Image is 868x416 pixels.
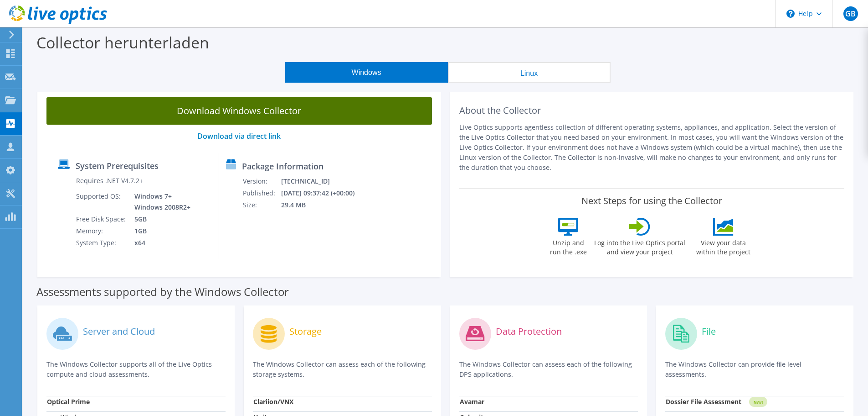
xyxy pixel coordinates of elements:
svg: \n [786,10,795,18]
button: Windows [285,62,448,83]
label: Unzip and run the .exe [547,236,589,257]
label: Storage [289,327,322,336]
label: Server and Cloud [83,327,155,336]
label: Log into the Live Optics portal and view your project [594,236,686,257]
button: Linux [448,62,611,83]
span: GB [843,6,858,21]
td: Published: [242,187,281,199]
td: 29.4 MB [281,199,366,211]
label: Collector herunterladen [36,32,209,53]
p: The Windows Collector can assess each of the following DPS applications. [459,359,638,379]
strong: Avamar [460,397,484,406]
label: Assessments supported by the Windows Collector [36,287,289,296]
td: Memory: [76,225,128,237]
p: Live Optics supports agentless collection of different operating systems, appliances, and applica... [459,122,845,173]
a: Download via direct link [197,131,281,141]
p: The Windows Collector supports all of the Live Optics compute and cloud assessments. [46,359,226,379]
strong: Clariion/VNX [253,397,293,406]
h2: About the Collector [459,105,845,116]
td: Size: [242,199,281,211]
label: View your data within the project [690,236,756,257]
td: 1GB [128,225,192,237]
td: x64 [128,237,192,249]
label: Data Protection [496,327,562,336]
td: Version: [242,175,281,187]
td: Free Disk Space: [76,213,128,225]
strong: Dossier File Assessment [666,397,741,406]
p: The Windows Collector can assess each of the following storage systems. [253,359,432,379]
label: Package Information [242,162,324,171]
td: Supported OS: [76,190,128,213]
label: File [702,327,716,336]
label: Requires .NET V4.7.2+ [76,176,143,185]
p: The Windows Collector can provide file level assessments. [665,359,844,379]
td: Windows 7+ Windows 2008R2+ [128,190,192,213]
label: Next Steps for using the Collector [581,195,722,206]
strong: Optical Prime [47,397,90,406]
a: Download Windows Collector [46,97,432,125]
label: System Prerequisites [76,161,159,170]
td: 5GB [128,213,192,225]
tspan: NEW! [754,400,763,405]
td: System Type: [76,237,128,249]
td: [TECHNICAL_ID] [281,175,366,187]
td: [DATE] 09:37:42 (+00:00) [281,187,366,199]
